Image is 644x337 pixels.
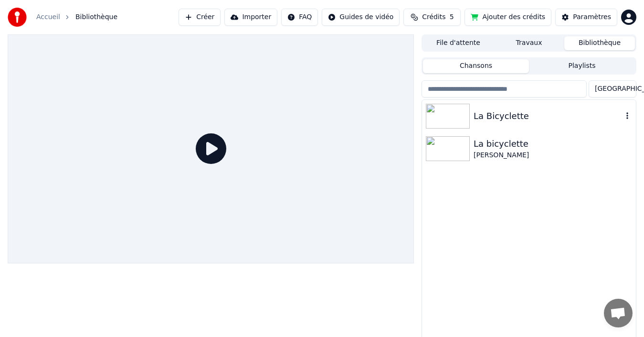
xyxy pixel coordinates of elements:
[422,12,445,22] span: Crédits
[75,12,117,22] span: Bibliothèque
[423,36,494,50] button: File d'attente
[179,9,221,26] button: Créer
[564,36,635,50] button: Bibliothèque
[224,9,277,26] button: Importer
[474,137,632,151] div: La bicyclette
[474,151,632,160] div: [PERSON_NAME]
[573,12,611,22] div: Paramètres
[555,9,617,26] button: Paramètres
[322,9,400,26] button: Guides de vidéo
[8,8,27,27] img: youka
[450,12,454,22] span: 5
[281,9,318,26] button: FAQ
[529,59,635,73] button: Playlists
[36,12,117,22] nav: breadcrumb
[36,12,60,22] a: Accueil
[423,59,529,73] button: Chansons
[604,299,633,327] div: Ouvrir le chat
[474,109,623,123] div: La Bicyclette
[494,36,564,50] button: Travaux
[403,9,461,26] button: Crédits5
[465,9,551,26] button: Ajouter des crédits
